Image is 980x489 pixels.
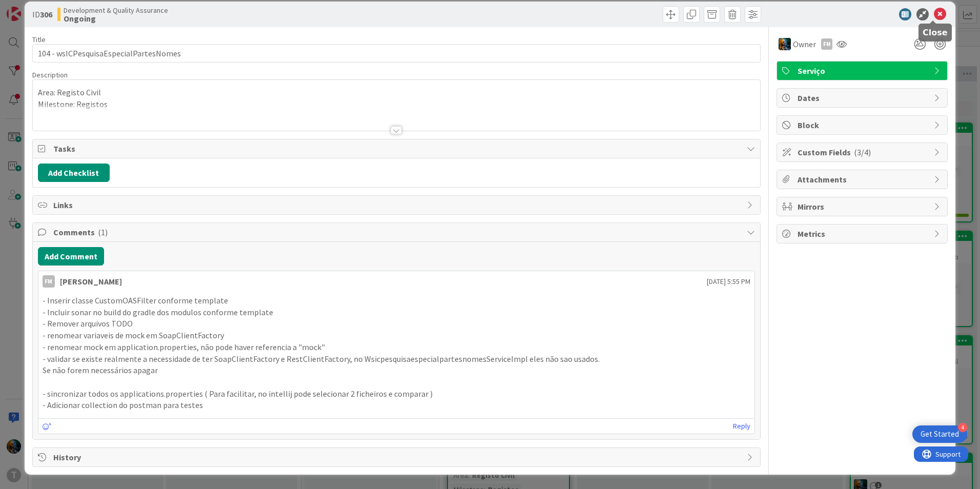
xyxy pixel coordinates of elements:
span: Metrics [798,228,929,240]
span: Comments [53,226,742,238]
div: 4 [958,423,967,432]
span: Serviço [798,65,929,77]
label: Title [32,35,46,44]
span: Description [32,70,68,79]
div: [PERSON_NAME] [60,275,122,288]
p: - sincronizar todos os applications.properties ( Para facilitar, no intellij pode selecionar 2 fi... [43,388,750,400]
p: Se não forem necessários apagar [43,364,750,376]
div: FM [43,275,55,288]
input: type card name here... [32,44,761,63]
button: Add Checklist [38,164,110,182]
span: ( 3/4 ) [854,147,871,157]
span: Links [53,199,742,211]
p: - Adicionar collection do postman para testes [43,399,750,411]
span: Block [798,119,929,131]
b: Ongoing [64,14,168,23]
p: - validar se existe realmente a necessidade de ter SoapClientFactory e RestClientFactory, no Wsic... [43,353,750,365]
span: ( 1 ) [98,227,108,237]
div: Get Started [921,429,959,439]
button: Add Comment [38,247,104,266]
div: Open Get Started checklist, remaining modules: 4 [912,425,967,443]
p: - Remover arquivos TODO [43,318,750,330]
h5: Close [923,28,948,37]
a: Reply [733,420,750,433]
p: Area: Registo Civil [38,87,755,98]
p: - renomear mock em application.properties, não pode haver referencia a "mock" [43,341,750,353]
b: 306 [40,9,52,19]
span: Support [22,2,47,14]
span: Development & Quality Assurance [64,6,168,14]
img: JC [779,38,791,50]
p: - Inserir classe CustomOASFilter conforme template [43,295,750,307]
span: Owner [793,38,816,50]
span: History [53,451,742,463]
span: Tasks [53,142,742,155]
span: [DATE] 5:55 PM [707,276,750,287]
span: ID [32,8,52,21]
div: FM [821,38,832,50]
p: Milestone: Registos [38,98,755,110]
p: - Incluir sonar no build do gradle dos modulos conforme template [43,307,750,318]
p: - renomear variaveis de mock em SoapClientFactory [43,330,750,341]
span: Custom Fields [798,146,929,158]
span: Mirrors [798,200,929,213]
span: Dates [798,92,929,104]
span: Attachments [798,173,929,186]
